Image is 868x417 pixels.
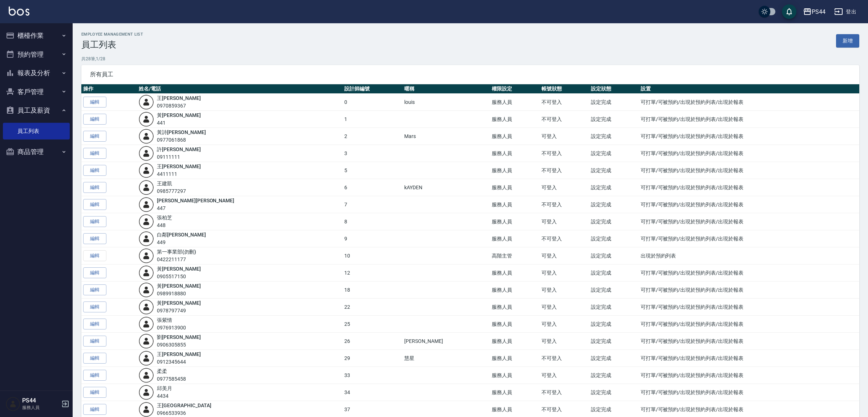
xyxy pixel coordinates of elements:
td: 可登入 [540,128,589,145]
div: 0978797749 [157,307,200,315]
td: 可登入 [540,179,589,196]
td: 29 [342,350,402,367]
div: 447 [157,205,234,212]
a: 王[PERSON_NAME] [157,163,200,169]
td: 3 [342,145,402,162]
p: 共 28 筆, 1 / 28 [81,56,859,62]
a: 王建凱 [157,181,172,186]
img: user-login-man-human-body-mobile-person-512.png [139,299,154,315]
td: 可打單/可被預約/出現於預約列表/出現於報表 [639,230,859,247]
td: 6 [342,179,402,196]
a: 編輯 [83,97,106,108]
td: 服務人員 [490,128,539,145]
td: 0 [342,94,402,111]
div: 448 [157,222,172,229]
td: 9 [342,230,402,247]
th: 姓名/電話 [137,84,342,94]
td: 可打單/可被預約/出現於預約列表/出現於報表 [639,299,859,316]
td: 服務人員 [490,196,539,213]
img: user-login-man-human-body-mobile-person-512.png [139,94,154,110]
button: 員工及薪資 [3,101,70,120]
button: 登出 [831,5,859,19]
img: Logo [9,7,29,16]
span: 所有員工 [90,71,851,78]
td: 設定完成 [589,384,638,401]
a: 王[GEOGRAPHIC_DATA] [157,402,211,408]
td: 18 [342,282,402,299]
img: user-login-man-human-body-mobile-person-512.png [139,282,154,297]
a: 編輯 [83,353,106,364]
td: 設定完成 [589,247,638,264]
a: 編輯 [83,148,106,159]
a: 編輯 [83,319,106,330]
a: 編輯 [83,336,106,347]
img: user-login-man-human-body-mobile-person-512.png [139,351,154,366]
td: 服務人員 [490,162,539,179]
td: 可打單/可被預約/出現於預約列表/出現於報表 [639,282,859,299]
div: 0989918880 [157,290,200,297]
img: user-login-man-human-body-mobile-person-512.png [139,231,154,246]
a: 黃詩[PERSON_NAME] [157,129,206,135]
a: 張柏芝 [157,215,172,220]
td: 可登入 [540,213,589,230]
td: 8 [342,213,402,230]
td: 服務人員 [490,145,539,162]
td: 可登入 [540,333,589,350]
td: 設定完成 [589,333,638,350]
td: 2 [342,128,402,145]
th: 操作 [81,84,137,94]
td: 可打單/可被預約/出現於預約列表/出現於報表 [639,94,859,111]
a: 黃[PERSON_NAME] [157,283,200,289]
td: 服務人員 [490,333,539,350]
td: 出現於預約列表 [639,247,859,264]
a: 張紫情 [157,317,172,323]
img: user-login-man-human-body-mobile-person-512.png [139,112,154,127]
td: 可登入 [540,247,589,264]
th: 暱稱 [402,84,490,94]
td: 可打單/可被預約/出現於預約列表/出現於報表 [639,384,859,401]
td: 7 [342,196,402,213]
a: 編輯 [83,284,106,296]
td: 不可登入 [540,350,589,367]
div: 0976913900 [157,324,186,332]
button: save [782,4,796,19]
h2: Employee Management List [81,32,143,37]
img: user-login-man-human-body-mobile-person-512.png [139,333,154,349]
td: 設定完成 [589,367,638,384]
td: [PERSON_NAME] [402,333,490,350]
a: 新增 [836,34,859,48]
td: 不可登入 [540,145,589,162]
td: 可打單/可被預約/出現於預約列表/出現於報表 [639,367,859,384]
a: 柔柔 [157,368,167,374]
a: 編輯 [83,182,106,193]
img: user-login-man-human-body-mobile-person-512.png [139,385,154,400]
button: 預約管理 [3,45,70,64]
td: 高階主管 [490,247,539,264]
a: 編輯 [83,216,106,227]
td: 設定完成 [589,179,638,196]
td: 5 [342,162,402,179]
td: 服務人員 [490,213,539,230]
th: 設計師編號 [342,84,402,94]
td: kAYDEN [402,179,490,196]
td: 34 [342,384,402,401]
a: 黃[PERSON_NAME] [157,300,200,306]
td: 33 [342,367,402,384]
a: 編輯 [83,233,106,244]
td: 設定完成 [589,128,638,145]
td: 設定完成 [589,213,638,230]
td: 不可登入 [540,384,589,401]
th: 設定狀態 [589,84,638,94]
td: 22 [342,299,402,316]
a: 黃[PERSON_NAME] [157,112,200,118]
a: 黃[PERSON_NAME] [157,266,200,272]
button: PS44 [800,4,828,19]
td: 設定完成 [589,94,638,111]
td: 設定完成 [589,162,638,179]
img: user-login-man-human-body-mobile-person-512.png [139,146,154,161]
td: 服務人員 [490,316,539,333]
td: 26 [342,333,402,350]
a: 編輯 [83,387,106,398]
td: 服務人員 [490,264,539,282]
h3: 員工列表 [81,40,143,50]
